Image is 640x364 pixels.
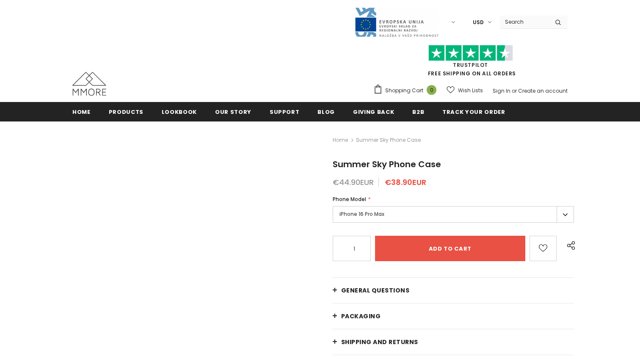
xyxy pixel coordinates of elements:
[333,278,574,303] a: General Questions
[317,108,335,116] span: Blog
[333,135,348,145] a: Home
[317,102,335,121] a: Blog
[354,18,439,25] a: Javni Razpis
[72,72,106,96] img: MMORE Cases
[500,16,549,28] input: Search Site
[385,177,426,188] span: €38.90EUR
[333,177,374,188] span: €44.90EUR
[341,286,410,295] span: General Questions
[353,102,394,121] a: Giving back
[333,329,574,355] a: Shipping and returns
[373,49,568,77] span: FREE SHIPPING ON ALL ORDERS
[518,87,568,94] a: Create an account
[215,102,251,121] a: Our Story
[473,18,484,27] span: USD
[453,61,488,69] a: Trustpilot
[458,86,483,95] span: Wish Lists
[333,303,574,329] a: PACKAGING
[356,135,421,145] span: Summer Sky Phone Case
[109,108,143,116] span: Products
[412,102,424,121] a: B2B
[412,108,424,116] span: B2B
[375,236,525,261] input: Add to cart
[162,108,197,116] span: Lookbook
[427,85,436,95] span: 0
[442,102,505,121] a: Track your order
[270,108,300,116] span: support
[72,108,91,116] span: Home
[442,108,505,116] span: Track your order
[341,338,418,346] span: Shipping and returns
[215,108,251,116] span: Our Story
[512,87,517,94] span: or
[72,102,91,121] a: Home
[354,7,439,38] img: Javni Razpis
[428,45,513,61] img: Trust Pilot Stars
[333,158,441,170] span: Summer Sky Phone Case
[341,312,381,320] span: PACKAGING
[333,196,366,203] span: Phone Model
[493,87,510,94] a: Sign In
[109,102,143,121] a: Products
[447,83,483,98] a: Wish Lists
[373,84,441,97] a: Shopping Cart 0
[353,108,394,116] span: Giving back
[162,102,197,121] a: Lookbook
[333,206,574,223] label: iPhone 16 Pro Max
[270,102,300,121] a: support
[385,86,423,95] span: Shopping Cart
